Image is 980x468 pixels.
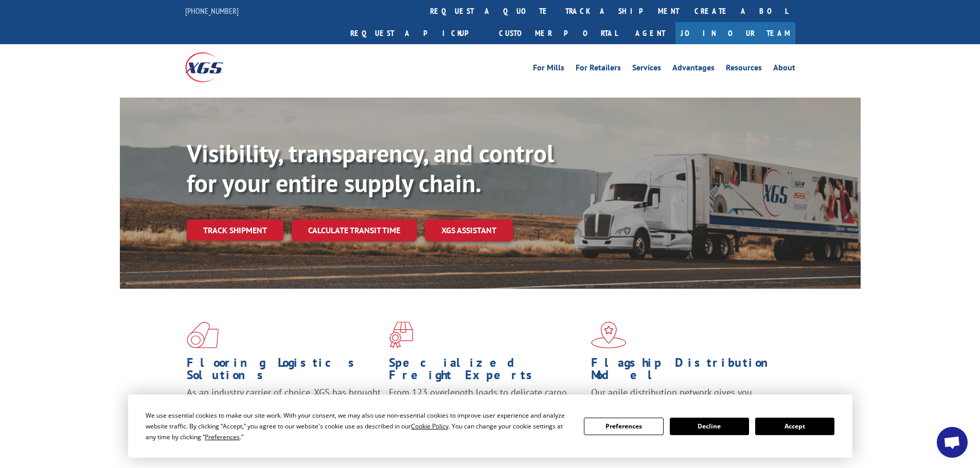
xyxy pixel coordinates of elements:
[185,6,239,16] a: [PHONE_NUMBER]
[533,64,564,75] a: For Mills
[187,137,554,199] b: Visibility, transparency, and control for your entire supply chain.
[292,219,417,241] a: Calculate transit time
[187,386,381,423] span: As an industry carrier of choice, XGS has brought innovation and dedication to flooring logistics...
[411,422,449,430] span: Cookie Policy
[343,22,491,44] a: Request a pickup
[128,395,852,458] div: Cookie Consent Prompt
[146,410,572,442] div: We use essential cookies to make our site work. With your consent, we may also use non-essential ...
[389,357,583,386] h1: Specialized Freight Experts
[591,322,627,348] img: xgs-icon-flagship-distribution-model-red
[205,433,240,441] span: Preferences
[584,418,663,435] button: Preferences
[755,418,834,435] button: Accept
[937,427,968,458] a: Open chat
[389,386,583,432] p: From 123 overlength loads to delicate cargo, our experienced staff knows the best way to move you...
[591,386,780,410] span: Our agile distribution network gives you nationwide inventory management on demand.
[591,357,786,386] h1: Flagship Distribution Model
[389,322,413,348] img: xgs-icon-focused-on-flooring-red
[187,322,219,348] img: xgs-icon-total-supply-chain-intelligence-red
[773,64,795,75] a: About
[675,22,795,44] a: Join Our Team
[632,64,661,75] a: Services
[726,64,762,75] a: Resources
[187,357,381,386] h1: Flooring Logistics Solutions
[625,22,675,44] a: Agent
[425,219,513,241] a: XGS ASSISTANT
[576,64,621,75] a: For Retailers
[187,219,283,241] a: Track shipment
[491,22,625,44] a: Customer Portal
[672,64,715,75] a: Advantages
[670,418,749,435] button: Decline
